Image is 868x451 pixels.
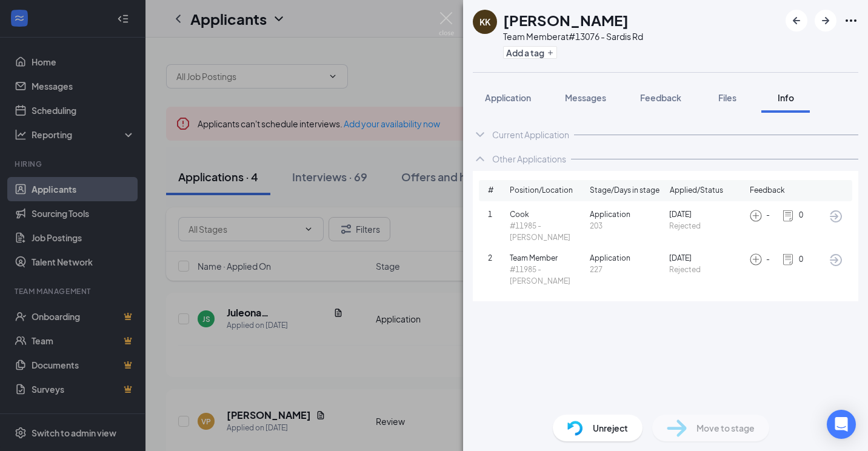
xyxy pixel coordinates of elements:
[590,253,665,264] span: Application
[815,10,836,32] button: ArrowRight
[565,92,606,103] span: Messages
[669,264,744,276] span: Rejected
[590,221,665,232] span: 203
[789,13,804,28] svg: ArrowLeftNew
[473,152,487,166] svg: ChevronUp
[510,253,585,264] span: Team Member
[547,49,554,56] svg: Plus
[799,210,803,221] span: 0
[590,185,659,196] span: Stage/Days in stage
[473,127,487,142] svg: ChevronDown
[510,185,573,196] span: Position/Location
[827,410,856,439] div: Open Intercom Messenger
[718,92,736,103] span: Files
[488,209,510,221] span: 1
[786,10,807,32] button: ArrowLeftNew
[829,209,843,224] svg: ArrowCircle
[669,209,744,221] span: [DATE]
[766,254,770,266] span: -
[750,185,785,196] span: Feedback
[640,92,681,103] span: Feedback
[510,264,585,287] span: #11985 - [PERSON_NAME]
[492,129,569,141] div: Current Application
[479,16,490,28] div: KK
[829,253,843,267] svg: ArrowCircle
[844,13,858,28] svg: Ellipses
[590,209,665,221] span: Application
[593,421,628,435] span: Unreject
[590,264,665,276] span: 227
[818,13,833,28] svg: ArrowRight
[696,421,755,435] span: Move to stage
[766,210,770,221] span: -
[485,92,531,103] span: Application
[488,253,510,264] span: 2
[503,10,629,30] h1: [PERSON_NAME]
[503,46,557,59] button: PlusAdd a tag
[492,153,566,165] div: Other Applications
[799,254,803,266] span: 0
[510,221,585,244] span: #11985 - [PERSON_NAME]
[669,253,744,264] span: [DATE]
[503,30,643,42] div: Team Member at #13076 - Sardis Rd
[488,185,510,196] span: #
[669,221,744,232] span: Rejected
[670,185,723,196] span: Applied/Status
[778,92,794,103] span: Info
[510,209,585,221] span: Cook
